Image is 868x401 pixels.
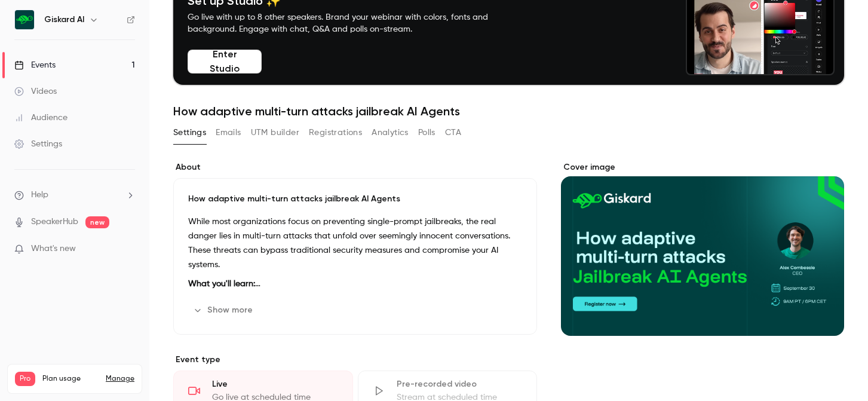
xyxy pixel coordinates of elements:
iframe: Noticeable Trigger [121,244,135,255]
button: Emails [216,123,241,142]
img: Giskard AI [15,10,34,29]
section: Cover image [561,161,844,336]
strong: What you'll learn: [188,280,260,288]
div: Audience [14,112,68,124]
a: Manage [106,374,134,384]
div: Settings [14,138,62,150]
span: Pro [15,372,35,386]
button: UTM builder [251,123,299,142]
p: Go live with up to 8 other speakers. Brand your webinar with colors, fonts and background. Engage... [188,11,516,35]
span: What's new [31,243,76,255]
label: About [173,161,537,173]
p: Event type [173,354,537,366]
div: Videos [14,85,57,97]
span: Plan usage [42,374,99,384]
p: While most organizations focus on preventing single-prompt jailbreaks, the real danger lies in mu... [188,215,522,272]
li: help-dropdown-opener [14,189,135,201]
button: Polls [418,123,435,142]
a: SpeakerHub [31,216,78,228]
p: How adaptive multi-turn attacks jailbreak AI Agents [188,193,522,205]
button: Show more [188,301,260,320]
button: CTA [445,123,461,142]
div: Live [212,378,338,390]
button: Analytics [372,123,409,142]
div: Pre-recorded video [397,378,523,390]
span: new [85,216,109,228]
label: Cover image [561,161,844,173]
button: Registrations [309,123,362,142]
button: Enter Studio [188,50,262,74]
span: Help [31,189,48,201]
h6: Giskard AI [44,14,84,26]
button: Settings [173,123,206,142]
div: Events [14,59,56,71]
h1: How adaptive multi-turn attacks jailbreak AI Agents [173,104,844,118]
